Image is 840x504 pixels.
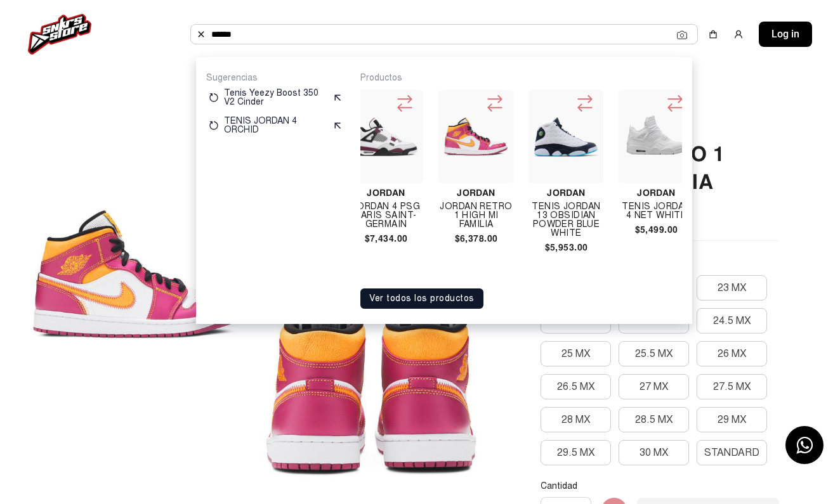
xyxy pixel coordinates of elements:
button: 24.5 MX [697,308,767,333]
img: user [733,29,744,39]
p: Sugerencias [206,72,345,84]
button: 29 MX [697,407,767,432]
img: shopping [708,29,718,39]
button: 23 MX [697,275,767,300]
h4: Jordan [619,188,693,197]
h4: $5,499.00 [619,225,693,234]
p: Cantidad [541,481,779,492]
h4: Jordan [528,188,603,197]
button: 28 MX [541,407,611,432]
img: restart.svg [209,120,219,131]
h4: Tenis Jordan 13 Obsidian Powder Blue White [528,202,603,238]
button: 30 MX [619,440,689,465]
button: 26.5 MX [541,374,611,399]
img: suggest.svg [332,120,343,131]
button: 29.5 MX [541,440,611,465]
h4: $7,434.00 [348,234,423,243]
button: 26 MX [697,341,767,366]
img: Tenis Jordan 13 Obsidian Powder Blue White [534,105,598,169]
img: Cámara [677,30,687,40]
h4: Jordan [348,188,423,197]
img: Jordan 4 Psg Paris Saint-germain [353,105,418,169]
h4: Jordan 4 Psg Paris Saint-germain [348,202,423,229]
h4: $5,953.00 [528,243,603,252]
img: restart.svg [209,93,219,103]
h4: Jordan [438,188,513,197]
img: logo [28,14,91,55]
button: 25 MX [541,341,611,366]
h4: TENIS JORDAN 4 NET WHITE [619,202,693,220]
button: 27.5 MX [697,374,767,399]
p: Tenis Yeezy Boost 350 V2 Cinder [224,89,327,107]
img: Buscar [196,29,206,39]
img: suggest.svg [332,93,343,103]
h4: $6,378.00 [438,234,513,243]
span: Log in [771,27,799,42]
button: 28.5 MX [619,407,689,432]
img: TENIS JORDAN 4 NET WHITE [624,105,688,169]
img: Jordan Retro 1 High Mi Familia [443,117,508,157]
button: Ver todos los productos [360,288,483,309]
p: TENIS JORDAN 4 ORCHID [224,117,327,134]
button: STANDARD [697,440,767,465]
p: Productos [360,72,682,84]
button: 27 MX [619,374,689,399]
button: 25.5 MX [619,341,689,366]
h4: Jordan Retro 1 High Mi Familia [438,202,513,229]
